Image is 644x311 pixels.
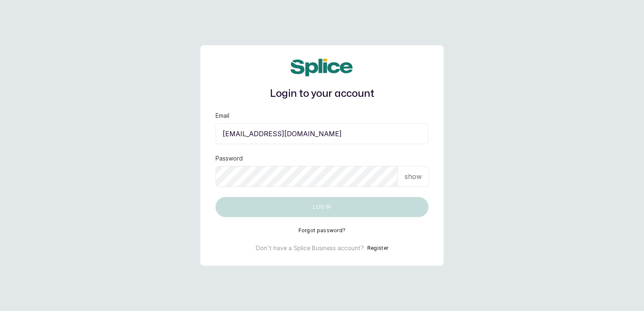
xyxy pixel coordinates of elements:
[216,123,428,144] input: email@acme.com
[216,197,428,217] button: Log in
[405,171,422,181] p: show
[256,244,364,252] p: Don't have a Splice Business account?
[299,227,346,234] button: Forgot password?
[367,244,388,252] button: Register
[216,154,243,163] label: Password
[216,111,229,120] label: Email
[216,86,428,101] h1: Login to your account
